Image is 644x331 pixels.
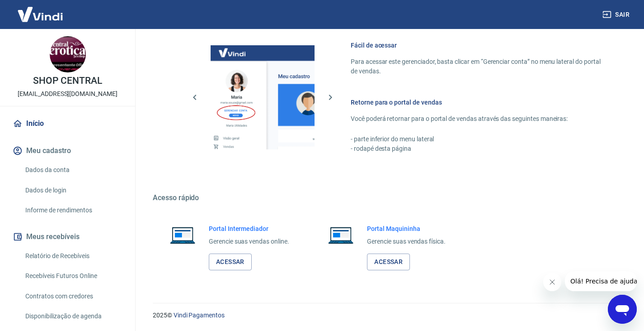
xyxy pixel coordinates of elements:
[209,224,289,233] h6: Portal Intermediador
[351,114,601,124] p: Você poderá retornar para o portal de vendas através das seguintes maneiras:
[322,224,360,246] img: Imagem de um notebook aberto
[11,141,124,161] button: Meu cadastro
[22,247,124,265] a: Relatório de Recebíveis
[351,134,601,144] p: - parte inferior do menu lateral
[543,273,561,291] iframe: Fechar mensagem
[209,254,252,270] a: Acessar
[11,114,124,134] a: Início
[18,89,118,99] p: [EMAIL_ADDRESS][DOMAIN_NAME]
[351,41,601,50] h6: Fácil de acessar
[33,76,102,86] p: SHOP CENTRAL
[367,237,446,246] p: Gerencie suas vendas física.
[22,161,124,179] a: Dados da conta
[153,311,622,320] p: 2025 ©
[5,6,76,14] span: Olá! Precisa de ajuda?
[164,224,202,246] img: Imagem de um notebook aberto
[367,224,446,233] h6: Portal Maquininha
[351,98,601,107] h6: Retorne para o portal de vendas
[608,295,637,324] iframe: Botão para abrir a janela de mensagens
[367,254,410,270] a: Acessar
[22,307,124,326] a: Disponibilização de agenda
[601,6,633,23] button: Sair
[22,287,124,306] a: Contratos com credores
[22,267,124,285] a: Recebíveis Futuros Online
[174,312,225,319] a: Vindi Pagamentos
[22,181,124,200] a: Dados de login
[22,201,124,220] a: Informe de rendimentos
[11,227,124,247] button: Meus recebíveis
[351,57,601,76] p: Para acessar este gerenciador, basta clicar em “Gerenciar conta” no menu lateral do portal de ven...
[153,193,622,202] h5: Acesso rápido
[211,45,315,149] img: Imagem da dashboard mostrando o botão de gerenciar conta na sidebar no lado esquerdo
[11,0,70,28] img: Vindi
[565,271,637,291] iframe: Mensagem da empresa
[209,237,289,246] p: Gerencie suas vendas online.
[351,144,601,154] p: - rodapé desta página
[50,36,86,72] img: f215968d-820b-45e6-b2b7-b782355f1961.jpeg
